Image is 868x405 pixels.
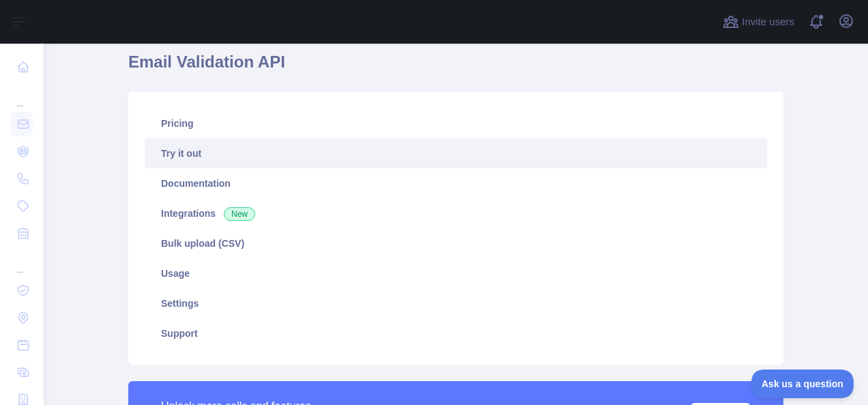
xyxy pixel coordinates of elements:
[145,318,767,348] a: Support
[145,108,767,138] a: Pricing
[742,14,794,30] span: Invite users
[128,51,783,84] h1: Email Validation API
[751,370,854,398] iframe: Toggle Customer Support
[11,248,33,275] div: ...
[145,288,767,318] a: Settings
[224,207,255,221] span: New
[145,168,767,198] a: Documentation
[11,82,33,109] div: ...
[145,138,767,168] a: Try it out
[145,258,767,288] a: Usage
[145,228,767,258] a: Bulk upload (CSV)
[145,198,767,228] a: Integrations New
[720,11,797,33] button: Invite users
